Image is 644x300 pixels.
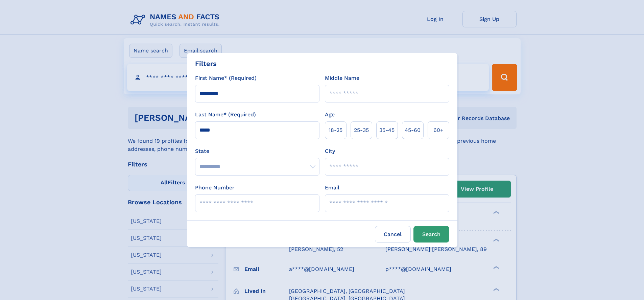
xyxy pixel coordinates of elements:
label: Email [325,184,339,192]
div: Filters [195,59,217,69]
label: Phone Number [195,184,235,192]
span: 18‑25 [329,126,342,134]
span: 45‑60 [405,126,421,134]
label: State [195,147,319,155]
label: Last Name* (Required) [195,111,256,119]
label: City [325,147,335,155]
span: 35‑45 [379,126,395,134]
label: First Name* (Required) [195,74,257,82]
button: Search [413,226,449,243]
span: 25‑35 [354,126,369,134]
label: Cancel [375,226,411,243]
span: 60+ [433,126,444,134]
label: Middle Name [325,74,359,82]
label: Age [325,111,335,119]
